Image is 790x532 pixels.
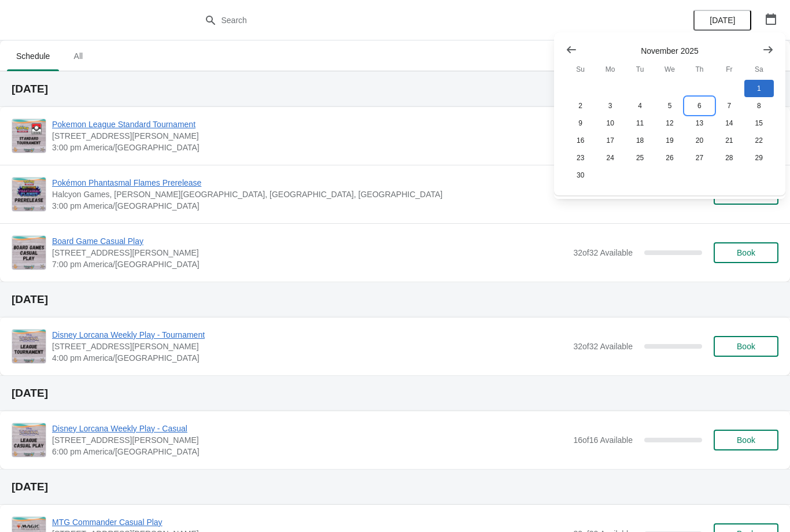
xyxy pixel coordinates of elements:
button: Book [714,430,778,450]
button: Friday November 7 2025 [714,97,744,114]
th: Wednesday [655,59,684,80]
button: Book [714,336,778,357]
span: [STREET_ADDRESS][PERSON_NAME] [52,130,567,142]
button: Book [714,242,778,263]
button: Friday November 21 2025 [714,132,744,149]
button: Sunday November 30 2025 [566,167,595,184]
h2: [DATE] [12,83,778,95]
span: Disney Lorcana Weekly Play - Tournament [52,329,567,341]
span: 4:00 pm America/[GEOGRAPHIC_DATA] [52,352,567,364]
span: Pokémon Phantasmal Flames Prerelease [52,177,572,189]
button: Tuesday November 18 2025 [625,132,655,149]
span: 32 of 32 Available [573,342,633,351]
button: Tuesday November 11 2025 [625,114,655,132]
img: Pokemon League Standard Tournament | 2040 Louetta Rd Ste I Spring, TX 77388 | 3:00 pm America/Chi... [12,119,46,153]
span: Book [737,342,755,351]
button: Monday November 24 2025 [595,149,625,167]
button: Wednesday November 19 2025 [655,132,684,149]
button: Wednesday November 5 2025 [655,97,684,114]
button: Sunday November 23 2025 [566,149,595,167]
button: Thursday November 6 2025 [685,97,714,114]
button: Friday November 28 2025 [714,149,744,167]
button: Saturday November 29 2025 [744,149,774,167]
button: Sunday November 2 2025 [566,97,595,114]
button: [DATE] [693,10,751,31]
h2: [DATE] [12,481,778,493]
button: Wednesday November 12 2025 [655,114,684,132]
span: 3:00 pm America/[GEOGRAPHIC_DATA] [52,200,572,212]
span: 3:00 pm America/[GEOGRAPHIC_DATA] [52,142,567,153]
span: Schedule [7,46,59,66]
th: Saturday [744,59,774,80]
img: Pokémon Phantasmal Flames Prerelease | Halcyon Games, Louetta Road, Spring, TX, USA | 3:00 pm Ame... [12,178,46,211]
button: Thursday November 20 2025 [685,132,714,149]
span: MTG Commander Casual Play [52,516,567,528]
th: Thursday [685,59,714,80]
button: Tuesday November 25 2025 [625,149,655,167]
span: Pokemon League Standard Tournament [52,119,567,130]
button: Wednesday November 26 2025 [655,149,684,167]
button: Sunday November 9 2025 [566,114,595,132]
span: 16 of 16 Available [573,435,633,445]
img: Disney Lorcana Weekly Play - Tournament | 2040 Louetta Rd Ste I Spring, TX 77388 | 4:00 pm Americ... [12,330,46,363]
button: Tuesday November 4 2025 [625,97,655,114]
span: [DATE] [710,16,735,25]
input: Search [221,10,593,31]
button: Monday November 3 2025 [595,97,625,114]
button: Saturday November 22 2025 [744,132,774,149]
button: Monday November 17 2025 [595,132,625,149]
button: Thursday November 13 2025 [685,114,714,132]
span: [STREET_ADDRESS][PERSON_NAME] [52,341,567,352]
span: Book [737,248,755,257]
img: Disney Lorcana Weekly Play - Casual | 2040 Louetta Rd Ste I Spring, TX 77388 | 6:00 pm America/Ch... [12,423,46,457]
th: Tuesday [625,59,655,80]
h2: [DATE] [12,387,778,399]
th: Monday [595,59,625,80]
button: Thursday November 27 2025 [685,149,714,167]
button: Sunday November 16 2025 [566,132,595,149]
h2: [DATE] [12,294,778,305]
span: [STREET_ADDRESS][PERSON_NAME] [52,434,567,446]
span: Disney Lorcana Weekly Play - Casual [52,423,567,434]
span: [STREET_ADDRESS][PERSON_NAME] [52,247,567,258]
span: Board Game Casual Play [52,235,567,247]
button: Saturday November 15 2025 [744,114,774,132]
span: Halcyon Games, [PERSON_NAME][GEOGRAPHIC_DATA], [GEOGRAPHIC_DATA], [GEOGRAPHIC_DATA] [52,189,572,200]
th: Sunday [566,59,595,80]
span: 32 of 32 Available [573,248,633,257]
button: Saturday November 1 2025 [744,80,774,97]
button: Show next month, December 2025 [758,39,778,60]
span: 6:00 pm America/[GEOGRAPHIC_DATA] [52,446,567,457]
span: 7:00 pm America/[GEOGRAPHIC_DATA] [52,258,567,270]
button: Monday November 10 2025 [595,114,625,132]
button: Friday November 14 2025 [714,114,744,132]
button: Saturday November 8 2025 [744,97,774,114]
span: Book [737,435,755,445]
button: Show previous month, October 2025 [561,39,582,60]
span: All [64,46,93,66]
th: Friday [714,59,744,80]
img: Board Game Casual Play | 2040 Louetta Rd Ste I Spring, TX 77388 | 7:00 pm America/Chicago [12,236,46,269]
